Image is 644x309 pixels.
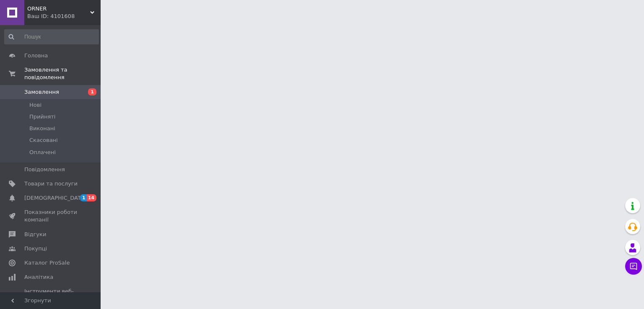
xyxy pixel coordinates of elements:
span: Покупці [24,245,47,252]
span: Відгуки [24,231,46,238]
span: Нові [29,101,42,109]
span: Замовлення та повідомлення [24,66,101,81]
span: Замовлення [24,88,59,96]
span: Показники роботи компанії [24,209,78,224]
span: Аналітика [24,273,53,281]
span: 1 [88,88,96,95]
span: Скасовані [29,136,58,144]
div: Ваш ID: 4101608 [27,13,101,20]
span: Виконані [29,125,55,132]
span: Товари та послуги [24,180,78,188]
span: 14 [87,194,96,201]
span: [DEMOGRAPHIC_DATA] [24,194,86,202]
span: Каталог ProSale [24,259,70,267]
span: ORNER [27,5,90,13]
button: Чат з покупцем [625,258,642,275]
span: Оплачені [29,149,56,156]
span: 1 [80,194,87,201]
span: Інструменти веб-майстра та SEO [24,288,78,303]
span: Головна [24,52,48,59]
span: Прийняті [29,113,55,121]
span: Повідомлення [24,166,65,173]
input: Пошук [4,29,99,44]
